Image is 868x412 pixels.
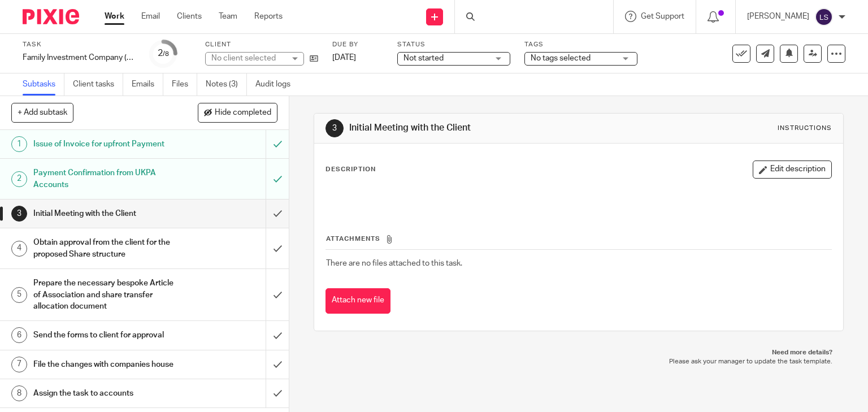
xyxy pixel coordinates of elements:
img: Pixie [23,9,79,24]
h1: Initial Meeting with the Client [349,122,602,134]
a: Notes (3) [206,73,247,96]
h1: Issue of Invoice for upfront Payment [33,136,181,153]
button: + Add subtask [11,103,73,122]
h1: Initial Meeting with the Client [33,205,181,222]
a: Email [141,11,160,22]
h1: Send the forms to client for approval [33,327,181,344]
div: 7 [11,357,27,372]
div: 4 [11,241,27,257]
a: Client tasks [73,73,123,96]
h1: Prepare the necessary bespoke Article of Association and share transfer allocation document [33,275,181,315]
button: Hide completed [198,103,277,122]
span: Get Support [641,12,684,20]
div: 8 [11,385,27,401]
a: Reports [254,11,283,22]
label: Client [205,40,318,49]
div: 6 [11,327,27,343]
div: 3 [11,206,27,222]
div: 5 [11,287,27,303]
span: Hide completed [215,109,271,118]
span: Not started [403,54,444,62]
div: 2 [158,47,169,60]
span: Attachments [326,236,380,242]
div: No client selected [211,53,285,64]
h1: Payment Confirmation from UKPA Accounts [33,164,181,193]
a: Subtasks [23,73,64,96]
span: [DATE] [332,54,356,62]
p: [PERSON_NAME] [747,11,809,22]
span: No tags selected [531,54,591,62]
div: 1 [11,136,27,152]
img: svg%3E [815,8,833,26]
div: 3 [325,119,344,137]
h1: File the changes with companies house [33,356,181,373]
span: There are no files attached to this task. [326,259,462,267]
h1: Assign the task to accounts [33,385,181,402]
p: Please ask your manager to update the task template. [325,357,833,366]
p: Description [325,165,376,174]
h1: Obtain approval from the client for the proposed Share structure [33,234,181,263]
a: Team [219,11,237,22]
a: Clients [177,11,202,22]
div: Family Investment Company (FIC) [23,52,136,63]
a: Emails [132,73,163,96]
a: Audit logs [255,73,299,96]
a: Work [105,11,124,22]
p: Need more details? [325,348,833,357]
label: Status [397,40,510,49]
label: Task [23,40,136,49]
a: Files [172,73,197,96]
label: Tags [524,40,637,49]
div: 2 [11,171,27,187]
button: Attach new file [325,288,390,314]
label: Due by [332,40,383,49]
button: Edit description [753,161,832,179]
div: Instructions [778,124,832,133]
small: /8 [163,51,169,57]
